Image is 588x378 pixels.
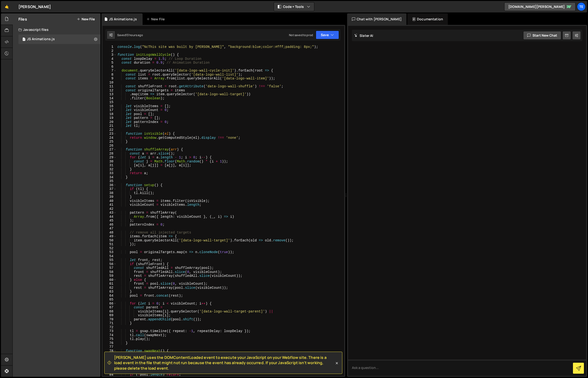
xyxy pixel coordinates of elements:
[102,112,116,116] div: 18
[18,4,51,10] div: [PERSON_NAME]
[102,124,116,128] div: 21
[102,234,116,239] div: 49
[102,266,116,270] div: 57
[102,73,116,77] div: 8
[102,353,116,357] div: 79
[102,207,116,211] div: 42
[523,31,561,40] button: Start new chat
[102,290,116,294] div: 63
[102,282,116,286] div: 61
[102,345,116,349] div: 77
[117,33,143,37] div: Saved
[102,373,116,377] div: 84
[102,239,116,243] div: 50
[102,175,116,179] div: 34
[102,116,116,120] div: 19
[102,223,116,227] div: 46
[102,187,116,191] div: 37
[577,2,586,11] a: Te
[102,160,116,164] div: 30
[102,148,116,152] div: 27
[77,17,95,21] button: New File
[102,211,116,215] div: 43
[102,104,116,108] div: 16
[102,49,116,53] div: 2
[102,270,116,274] div: 58
[102,96,116,100] div: 14
[102,89,116,93] div: 12
[102,250,116,254] div: 53
[102,317,116,322] div: 70
[102,286,116,290] div: 62
[102,254,116,258] div: 54
[102,195,116,199] div: 39
[102,321,116,325] div: 71
[102,144,116,148] div: 26
[354,33,373,38] h2: Slater AI
[102,298,116,302] div: 65
[102,203,116,207] div: 41
[102,337,116,341] div: 75
[102,258,116,262] div: 55
[102,61,116,65] div: 5
[102,84,116,89] div: 11
[102,136,116,140] div: 24
[18,17,27,22] h2: Files
[102,227,116,231] div: 47
[102,156,116,160] div: 29
[102,152,116,156] div: 28
[102,333,116,337] div: 74
[102,310,116,314] div: 68
[102,163,116,167] div: 31
[102,167,116,172] div: 32
[102,191,116,195] div: 38
[102,65,116,69] div: 6
[102,45,116,49] div: 1
[102,242,116,246] div: 51
[102,294,116,298] div: 64
[102,278,116,282] div: 60
[102,329,116,333] div: 73
[102,183,116,187] div: 36
[102,365,116,369] div: 82
[102,108,116,112] div: 17
[102,231,116,235] div: 48
[102,341,116,345] div: 76
[102,361,116,365] div: 81
[102,369,116,373] div: 83
[102,100,116,104] div: 15
[102,313,116,317] div: 69
[102,77,116,81] div: 9
[102,57,116,61] div: 4
[102,120,116,124] div: 20
[102,274,116,278] div: 59
[102,132,116,136] div: 23
[1,1,13,12] a: 🤙
[102,179,116,183] div: 35
[102,128,116,132] div: 22
[109,17,137,22] div: JS Animations.js
[102,349,116,353] div: 78
[22,38,25,42] span: 1
[102,357,116,361] div: 80
[102,92,116,96] div: 13
[126,33,143,37] div: 13 hours ago
[102,81,116,85] div: 10
[18,34,100,44] div: 17271/47838.js
[102,262,116,266] div: 56
[407,13,448,25] div: Documentation
[102,325,116,329] div: 72
[316,31,339,39] button: Save
[102,302,116,306] div: 66
[347,13,406,25] div: Chat with [PERSON_NAME]
[114,355,334,371] span: [PERSON_NAME] uses the DOMContentLoaded event to execute your JavaScript on your Webflow site. Th...
[146,17,166,22] div: New File
[504,2,576,11] a: [DOMAIN_NAME][PERSON_NAME]
[289,33,313,37] div: Not saved to prod
[102,306,116,310] div: 67
[102,69,116,73] div: 7
[102,246,116,250] div: 52
[274,2,314,11] button: Code + Tools
[102,215,116,219] div: 44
